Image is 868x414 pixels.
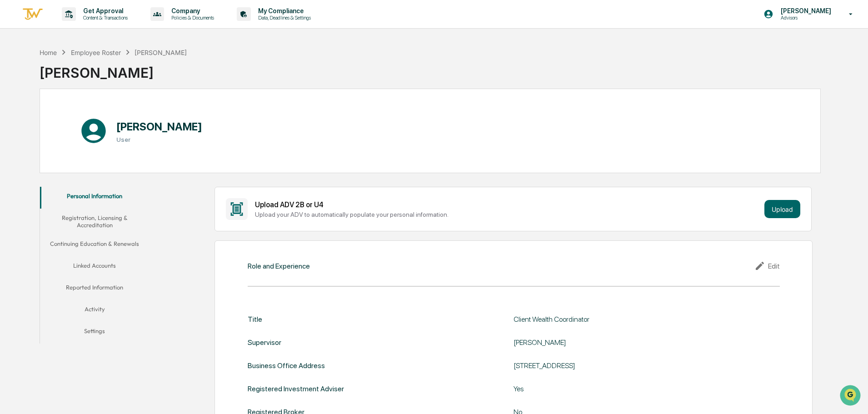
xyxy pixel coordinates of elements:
[514,384,741,393] div: Yes
[22,7,44,22] img: logo
[754,260,780,271] div: Edit
[255,200,761,209] div: Upload ADV 2B or U4
[64,154,110,161] a: Powered byPylon
[251,7,315,15] p: My Compliance
[18,115,59,124] span: Preclearance
[155,72,165,83] button: Start new chat
[248,361,325,370] div: Business Office Address
[5,128,61,145] a: 🔎Data Lookup
[248,384,344,393] div: Registered Investment Adviser
[90,154,110,161] span: Pylon
[116,136,202,143] h3: User
[71,49,121,56] div: Employee Roster
[9,133,16,140] div: 🔎
[248,262,310,270] div: Role and Experience
[9,19,165,34] p: How can we help?
[164,15,219,21] p: Policies & Documents
[9,70,25,86] img: 1746055101610-c473b297-6a78-478c-a979-82029cc54cd1
[773,15,836,21] p: Advisors
[164,7,219,15] p: Company
[5,111,62,127] a: 🖐️Preclearance
[75,115,113,124] span: Attestations
[248,315,262,324] div: Title
[31,79,115,86] div: We're available if you need us!
[18,132,57,141] span: Data Lookup
[514,361,741,370] div: [STREET_ADDRESS]
[40,322,149,344] button: Settings
[116,120,202,133] h1: [PERSON_NAME]
[40,187,149,209] button: Personal Information
[40,300,149,322] button: Activity
[9,115,16,123] div: 🖐️
[40,187,149,344] div: secondary tabs example
[251,15,315,21] p: Data, Deadlines & Settings
[76,7,132,15] p: Get Approval
[248,338,281,347] div: Supervisor
[76,15,132,21] p: Content & Transactions
[31,70,149,79] div: Start new chat
[40,278,149,300] button: Reported Information
[514,315,741,324] div: Client Wealth Coordinator
[255,211,761,218] div: Upload your ADV to automatically populate your personal information.
[839,384,863,409] iframe: Open customer support
[66,115,73,123] div: 🗄️
[764,200,800,218] button: Upload
[40,209,149,234] button: Registration, Licensing & Accreditation
[40,256,149,278] button: Linked Accounts
[40,57,187,81] div: [PERSON_NAME]
[62,111,116,127] a: 🗄️Attestations
[773,7,836,15] p: [PERSON_NAME]
[40,49,57,56] div: Home
[135,49,187,56] div: [PERSON_NAME]
[40,234,149,256] button: Continuing Education & Renewals
[514,338,741,347] div: [PERSON_NAME]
